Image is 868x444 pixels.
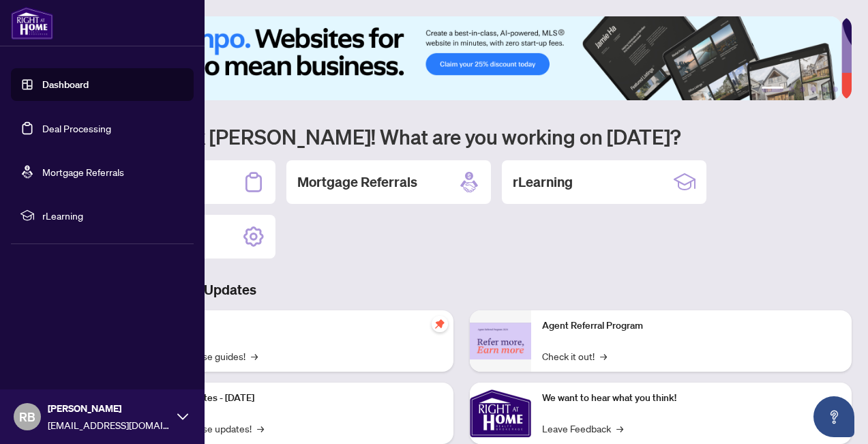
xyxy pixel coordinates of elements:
[811,87,816,92] button: 4
[48,401,170,416] span: [PERSON_NAME]
[143,319,443,334] p: Self-Help
[762,87,783,92] button: 1
[71,16,841,100] img: Slide 0
[600,349,607,364] span: →
[11,7,53,40] img: logo
[42,166,124,178] a: Mortgage Referrals
[71,280,852,299] h3: Brokerage & Industry Updates
[297,173,417,192] h2: Mortgage Referrals
[251,349,258,364] span: →
[42,122,111,134] a: Deal Processing
[42,78,89,91] a: Dashboard
[513,173,573,192] h2: rLearning
[542,349,607,364] a: Check it out!→
[432,316,448,332] span: pushpin
[542,391,841,406] p: We want to hear what you think!
[470,383,531,444] img: We want to hear what you think!
[789,87,794,92] button: 2
[48,417,170,432] span: [EMAIL_ADDRESS][DOMAIN_NAME]
[42,208,184,223] span: rLearning
[833,87,838,92] button: 6
[71,123,852,149] h1: Welcome back [PERSON_NAME]! What are you working on [DATE]?
[800,87,805,92] button: 3
[470,323,531,360] img: Agent Referral Program
[19,407,35,426] span: RB
[813,396,854,437] button: Open asap
[542,319,841,334] p: Agent Referral Program
[143,391,443,406] p: Platform Updates - [DATE]
[542,421,623,436] a: Leave Feedback→
[257,421,264,436] span: →
[616,421,623,436] span: →
[822,87,827,92] button: 5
